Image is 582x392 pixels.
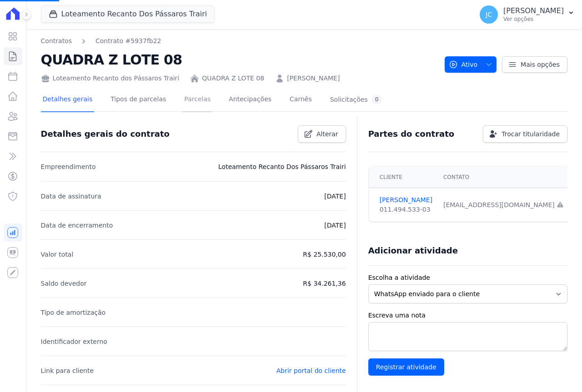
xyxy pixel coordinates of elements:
p: R$ 25.530,00 [303,249,346,260]
button: Ativo [445,56,497,73]
span: JC [486,11,492,18]
a: Contratos [41,36,72,46]
label: Escolha a atividade [368,273,567,283]
p: Loteamento Recanto Dos Pássaros Trairi [218,161,346,172]
button: Loteamento Recanto Dos Pássaros Trairi [41,5,215,23]
span: Ativo [449,56,478,73]
h3: Partes do contrato [368,129,455,139]
p: Link para cliente [41,365,94,376]
th: Contato [438,167,569,188]
p: Valor total [41,249,74,260]
a: Antecipações [227,88,273,112]
p: Empreendimento [41,161,96,172]
a: Carnês [288,88,314,112]
div: Solicitações [330,95,382,104]
p: Identificador externo [41,336,107,347]
a: Detalhes gerais [41,88,95,112]
th: Cliente [369,167,438,188]
h2: QUADRA Z LOTE 08 [41,50,437,70]
a: Contrato #5937fb22 [95,36,161,46]
p: [DATE] [324,191,346,202]
a: Abrir portal do cliente [276,367,346,374]
a: Solicitações0 [328,88,384,112]
div: 0 [371,95,382,104]
nav: Breadcrumb [41,36,161,46]
a: Trocar titularidade [483,125,567,143]
a: Parcelas [182,88,212,112]
h3: Detalhes gerais do contrato [41,129,170,139]
div: [EMAIL_ADDRESS][DOMAIN_NAME] [443,200,564,210]
a: Tipos de parcelas [109,88,168,112]
p: Ver opções [503,15,564,23]
p: Data de assinatura [41,191,101,202]
p: Saldo devedor [41,278,87,289]
h3: Adicionar atividade [368,245,458,256]
p: R$ 34.261,36 [303,278,346,289]
span: Trocar titularidade [502,129,560,139]
p: [DATE] [324,220,346,231]
label: Escreva uma nota [368,311,567,320]
a: QUADRA Z LOTE 08 [202,74,264,83]
nav: Breadcrumb [41,36,437,46]
p: Tipo de amortização [41,307,106,318]
a: [PERSON_NAME] [380,195,432,205]
p: [PERSON_NAME] [503,6,564,15]
a: Mais opções [502,56,567,73]
span: Mais opções [521,60,560,69]
p: Data de encerramento [41,220,113,231]
button: JC [PERSON_NAME] Ver opções [472,2,582,27]
input: Registrar atividade [368,358,444,376]
a: Alterar [298,125,346,143]
a: [PERSON_NAME] [287,74,340,83]
span: Alterar [316,129,338,139]
div: 011.494.533-03 [380,205,432,214]
div: Loteamento Recanto dos Pássaros Trairi [41,74,180,83]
